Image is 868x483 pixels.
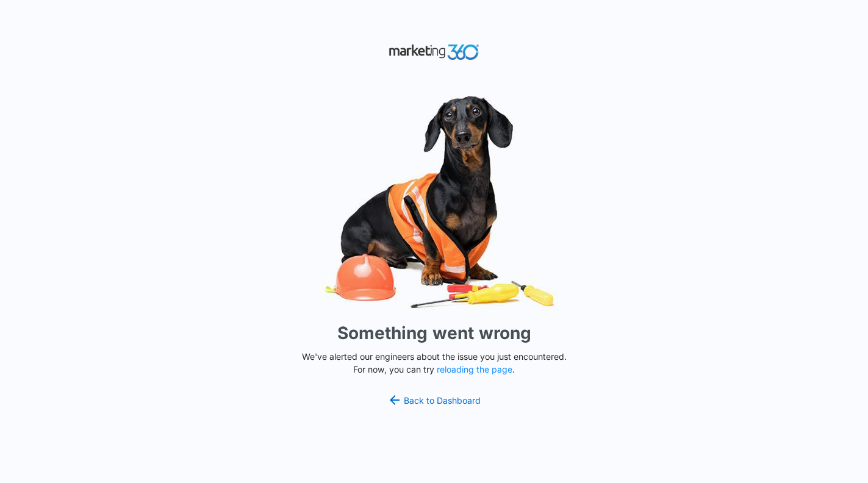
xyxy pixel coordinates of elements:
p: We've alerted our engineers about the issue you just encountered. For now, you can try . [297,350,572,376]
button: reloading the page [437,365,512,374]
img: Sad Dog [251,88,617,316]
img: Marketing 360 Logo [389,41,480,63]
h1: Something went wrong [337,320,531,346]
a: Back to Dashboard [387,393,481,407]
